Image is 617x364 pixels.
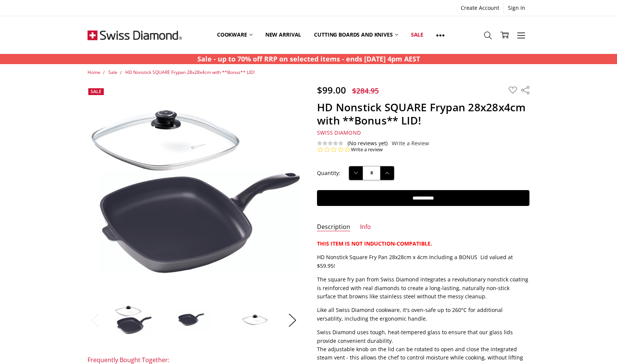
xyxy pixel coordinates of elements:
span: Swiss Diamond [317,129,361,136]
a: HD Nonstick SQUARE Frypan 28x28x4cm with **Bonus** LID! [125,69,255,75]
a: Show All [430,18,451,52]
span: (No reviews yet) [348,140,388,146]
p: The square fry pan from Swiss Diamond integrates a revolutionary nonstick coating is reinforced w... [317,275,529,301]
h1: HD Nonstick SQUARE Frypan 28x28x4cm with **Bonus** LID! [317,101,529,127]
button: Next [285,309,300,332]
a: New arrival [259,18,308,52]
a: Sale [108,69,117,75]
a: Write a review [351,146,383,153]
label: Quantity: [317,169,340,177]
img: Free Shipping On Every Order [88,16,182,54]
a: Write a Review [392,140,429,146]
a: Create Account [457,3,503,13]
a: Cookware [211,18,259,52]
span: $99.00 [317,84,346,96]
strong: THIS ITEM IS NOT INDUCTION-COMPATIBLE. [317,240,432,247]
a: Sale [405,18,430,52]
strong: Sale - up to 70% off RRP on selected items - ends [DATE] 4pm AEST [197,54,420,63]
span: Sale [91,88,102,95]
a: Home [88,69,100,75]
a: Description [317,223,350,232]
a: Sign In [504,3,529,13]
span: $284.95 [352,86,379,96]
p: Like all Swiss Diamond cookware, it's oven-safe up to 260°C for additional versatility, including... [317,306,529,323]
img: HD Nonstick SQUARE Frypan 28x28x4cm with **Bonus** LID! [236,307,274,333]
p: HD Nonstick Square Fry Pan 28x28cm x 4cm Including a BONUS Lid valued at $59.95! [317,253,529,270]
a: Info [360,223,371,232]
a: Cutting boards and knives [308,18,405,52]
img: HD Nonstick SQUARE Frypan 28x28x4cm with **Bonus** LID! [175,308,213,332]
button: Previous [88,309,103,332]
img: HD Nonstick SQUARE Frypan 28x28x4cm with **Bonus** LID! [114,305,152,335]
